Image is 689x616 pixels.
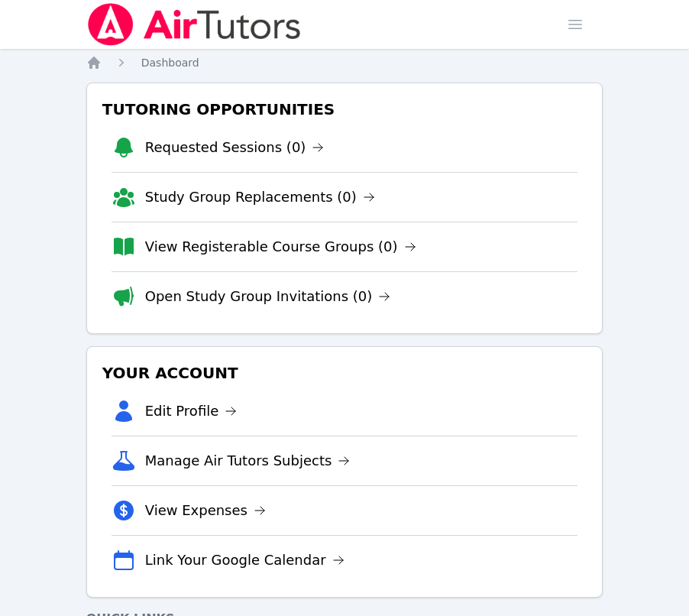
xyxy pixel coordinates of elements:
[141,57,199,69] span: Dashboard
[145,137,325,158] a: Requested Sessions (0)
[145,450,351,472] a: Manage Air Tutors Subjects
[145,550,344,571] a: Link Your Google Calendar
[99,359,590,387] h3: Your Account
[145,500,266,521] a: View Expenses
[86,55,603,70] nav: Breadcrumb
[145,236,416,258] a: View Registerable Course Groups (0)
[145,186,375,208] a: Study Group Replacements (0)
[141,55,199,70] a: Dashboard
[145,286,391,307] a: Open Study Group Invitations (0)
[99,96,590,123] h3: Tutoring Opportunities
[145,400,238,422] a: Edit Profile
[86,3,302,46] img: Air Tutors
